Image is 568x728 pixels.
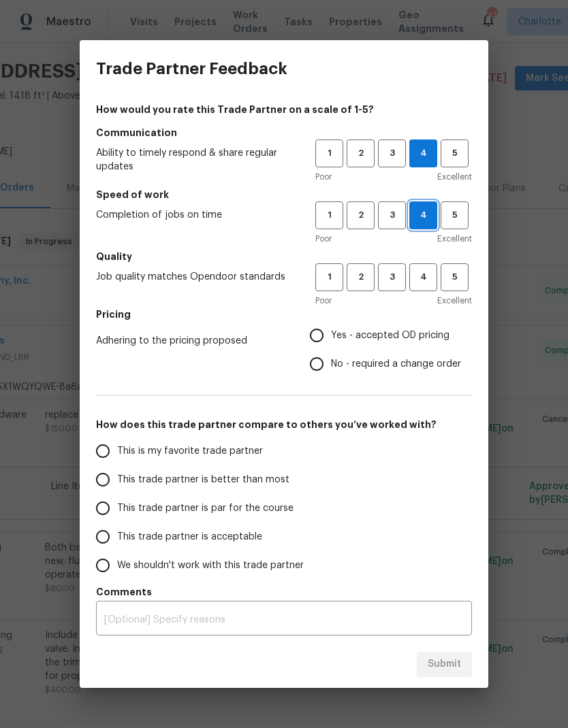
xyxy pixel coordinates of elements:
[378,263,406,291] button: 3
[378,201,406,229] button: 3
[409,263,437,291] button: 4
[347,263,375,291] button: 2
[437,294,472,308] span: Excellent
[331,329,449,343] span: Yes - accepted OD pricing
[442,208,467,223] span: 5
[411,269,436,285] span: 4
[331,357,461,371] span: No - required a change order
[441,139,469,167] button: 5
[310,321,472,378] div: Pricing
[96,188,472,201] h5: Speed of work
[409,201,437,229] button: 4
[96,208,294,222] span: Completion of jobs on time
[96,585,472,599] h5: Comments
[117,501,294,516] span: This trade partner is par for the course
[117,444,263,459] span: This is my favorite trade partner
[96,418,472,431] h5: How does this trade partner compare to others you’ve worked with?
[315,263,343,291] button: 1
[348,146,373,161] span: 2
[410,208,437,223] span: 4
[96,103,472,116] h4: How would you rate this Trade Partner on a scale of 1-5?
[442,269,467,285] span: 5
[315,201,343,229] button: 1
[96,146,294,173] span: Ability to timely respond & share regular updates
[348,269,373,285] span: 2
[317,208,342,223] span: 1
[96,250,472,263] h5: Quality
[437,232,472,246] span: Excellent
[437,170,472,184] span: Excellent
[315,170,332,184] span: Poor
[409,139,437,167] button: 4
[348,208,373,223] span: 2
[117,559,304,573] span: We shouldn't work with this trade partner
[96,270,294,284] span: Job quality matches Opendoor standards
[96,334,288,348] span: Adhering to the pricing proposed
[317,146,342,161] span: 1
[441,201,469,229] button: 5
[379,146,405,161] span: 3
[441,263,469,291] button: 5
[117,530,262,544] span: This trade partner is acceptable
[410,146,437,161] span: 4
[96,437,472,580] div: How does this trade partner compare to others you’ve worked with?
[317,269,342,285] span: 1
[347,201,375,229] button: 2
[347,139,375,167] button: 2
[379,269,405,285] span: 3
[117,473,289,487] span: This trade partner is better than most
[378,139,406,167] button: 3
[96,126,472,139] h5: Communication
[315,139,343,167] button: 1
[96,59,287,78] h3: Trade Partner Feedback
[442,146,467,161] span: 5
[96,308,472,321] h5: Pricing
[379,208,405,223] span: 3
[315,294,332,308] span: Poor
[315,232,332,246] span: Poor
